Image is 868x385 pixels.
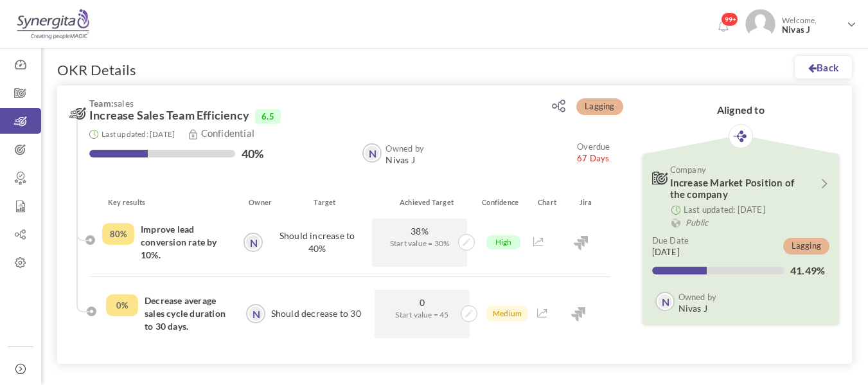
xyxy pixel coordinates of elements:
span: Company [670,164,797,175]
img: Logo [15,8,91,40]
small: [DATE] [652,235,689,258]
h4: Improve lead conversion rate by 10%. [141,223,231,262]
label: 41.49% [790,264,825,272]
a: N [657,293,673,310]
img: Jira Integration [571,307,585,321]
a: Photo Welcome,Nivas J [740,4,862,42]
span: Increase Market Position of the company [670,177,794,200]
span: 0 [381,296,463,309]
div: Achieved Target [374,196,472,209]
span: Lagging [576,98,623,115]
h4: Decrease average sales cycle duration to 30 days. [145,294,229,333]
small: Overdue [577,141,610,152]
span: 99+ [721,12,738,26]
span: Lagging [783,238,829,255]
span: Nivas J [782,25,842,35]
span: Medium [486,306,527,321]
span: 38% [378,225,460,237]
img: Photo [745,9,775,39]
span: Increase Sales Team Efficiency [89,109,249,122]
div: Key results [98,196,241,209]
span: sales [89,98,501,108]
small: Last updated: [DATE] [684,204,765,215]
h1: OKR Details [57,61,136,79]
span: Welcome, [775,9,846,41]
small: Last updated: [DATE] [102,129,175,139]
b: Owned by [385,143,424,154]
span: Nivas J [385,155,424,165]
div: Should decrease to 30 [265,290,367,338]
label: 40% [242,147,264,160]
span: Start value = 45 [381,309,463,321]
div: Target [276,196,374,209]
b: Team: [89,98,114,109]
span: Nivas J [678,303,717,314]
a: N [364,145,380,161]
b: Owned by [678,292,717,302]
div: Chart [522,196,561,209]
small: 67 Days [577,141,610,164]
a: Notifications [713,17,734,37]
a: Update achivements [458,235,475,247]
div: Confidence [472,196,522,209]
span: High [486,235,521,249]
a: N [247,305,264,322]
div: Jira [561,196,610,209]
div: Completed Percentage [102,223,134,245]
div: Should increase to 40% [266,219,368,267]
h2: Aligned to [642,104,839,116]
span: Confidential [186,127,254,139]
small: Due Date [652,235,689,246]
a: Back [795,56,852,78]
i: Public [686,217,708,228]
a: N [245,234,261,251]
img: Jira Integration [574,236,588,250]
div: Completed Percentage [106,294,138,316]
span: 6.5 [255,109,281,123]
a: Update achivements [457,307,474,318]
span: Start value = 30% [378,237,460,249]
div: Owner [241,196,276,209]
